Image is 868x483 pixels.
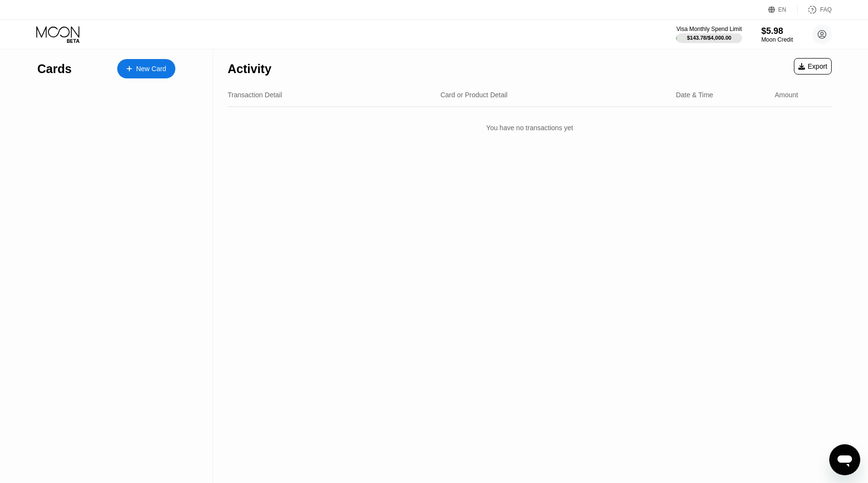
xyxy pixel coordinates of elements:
[794,58,832,75] div: Export
[136,65,166,73] div: New Card
[761,26,793,36] div: $5.98
[440,91,508,99] div: Card or Product Detail
[117,59,175,78] div: New Card
[829,444,860,475] iframe: Кнопка, открывающая окно обмена сообщениями; идет разговор
[676,91,713,99] div: Date & Time
[228,114,832,141] div: You have no transactions yet
[820,6,832,13] div: FAQ
[228,62,271,76] div: Activity
[37,62,72,76] div: Cards
[687,35,731,41] div: $143.78 / $4,000.00
[775,91,798,99] div: Amount
[761,36,793,43] div: Moon Credit
[798,62,827,70] div: Export
[778,6,787,13] div: EN
[228,91,282,99] div: Transaction Detail
[761,26,793,43] div: $5.98Moon Credit
[768,5,798,15] div: EN
[676,26,742,43] div: Visa Monthly Spend Limit$143.78/$4,000.00
[798,5,832,15] div: FAQ
[676,26,742,32] div: Visa Monthly Spend Limit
